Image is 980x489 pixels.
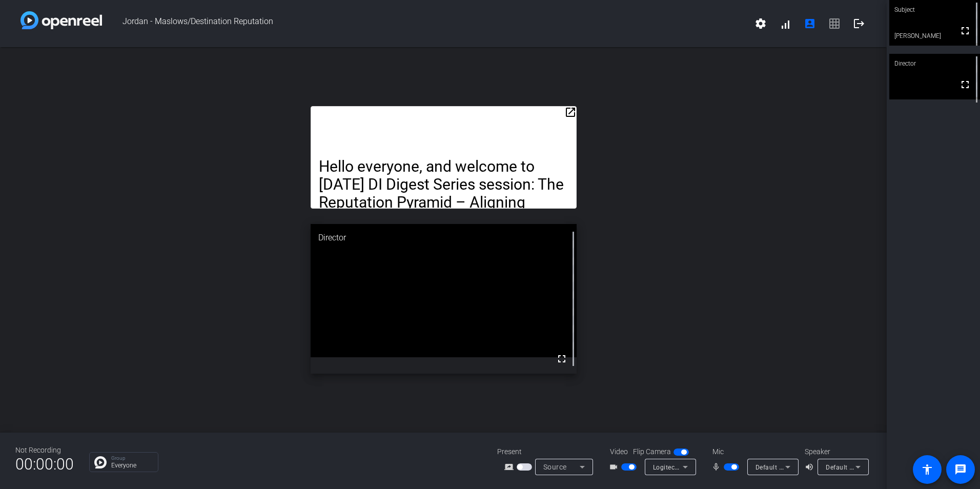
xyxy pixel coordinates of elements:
mat-icon: accessibility [921,463,933,476]
p: Group [111,456,153,461]
span: Jordan - Maslows/Destination Reputation [102,11,748,36]
img: white-gradient.svg [21,11,102,29]
mat-icon: fullscreen [959,25,971,37]
mat-icon: screen_share_outline [504,461,517,473]
div: Speaker [805,446,866,457]
mat-icon: fullscreen [556,353,568,365]
mat-icon: account_box [804,17,816,30]
div: Director [889,54,980,73]
span: Source [543,463,567,471]
span: Default - Microphone (Logitech BRIO) [756,463,866,471]
div: Mic [702,446,805,457]
mat-icon: message [954,463,967,476]
mat-icon: fullscreen [959,78,971,91]
p: Hello everyone, and welcome to [DATE] DI Digest Series session: The Reputation Pyramid – Aligning... [319,157,568,247]
mat-icon: settings [754,17,767,30]
span: 00:00:00 [15,452,74,477]
div: Director [311,224,577,252]
span: Video [610,446,628,457]
mat-icon: open_in_new [564,106,577,118]
mat-icon: logout [853,17,865,30]
div: Not Recording [15,445,74,456]
span: Flip Camera [633,446,671,457]
mat-icon: volume_up [805,461,817,473]
img: Chat Icon [94,456,107,468]
mat-icon: videocam_outline [609,461,621,473]
button: signal_cellular_alt [773,11,798,36]
div: Present [497,446,600,457]
p: Everyone [111,462,153,468]
mat-icon: mic_none [711,461,724,473]
span: Logitech BRIO (046d:085e) [653,463,733,471]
